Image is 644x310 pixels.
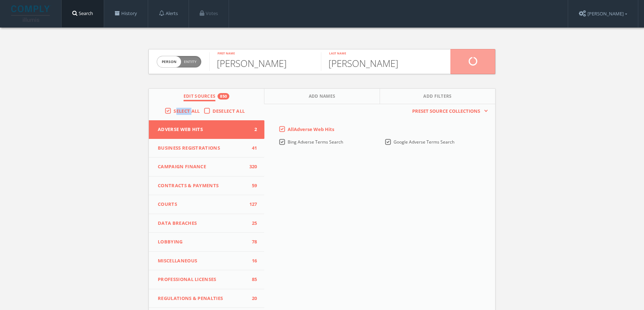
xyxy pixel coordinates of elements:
[247,182,257,189] span: 59
[158,163,247,170] span: Campaign Finance
[149,252,264,271] button: Miscellaneous16
[394,139,454,145] span: Google Adverse Terms Search
[158,201,247,208] span: Courts
[184,59,196,64] span: Entity
[158,126,247,133] span: Adverse Web Hits
[158,182,247,189] span: Contracts & Payments
[149,139,264,158] button: Business Registrations41
[149,214,264,233] button: Data Breaches25
[423,93,452,101] span: Add Filters
[158,295,247,302] span: Regulations & Penalties
[218,93,229,100] div: 850
[247,126,257,133] span: 2
[158,238,247,246] span: Lobbying
[184,93,216,101] span: Edit Sources
[149,176,264,195] button: Contracts & Payments59
[288,139,343,145] span: Bing Adverse Terms Search
[11,5,51,22] img: illumis
[247,220,257,227] span: 25
[174,108,200,114] span: Select All
[247,257,257,265] span: 16
[149,233,264,252] button: Lobbying78
[247,145,257,152] span: 41
[380,89,495,104] button: Add Filters
[158,220,247,227] span: Data Breaches
[247,276,257,283] span: 85
[149,289,264,308] button: Regulations & Penalties20
[158,276,247,283] span: Professional Licenses
[247,201,257,208] span: 127
[158,257,247,265] span: Miscellaneous
[264,89,380,104] button: Add Names
[409,108,484,115] span: Preset Source Collections
[409,108,488,115] button: Preset Source Collections
[247,295,257,302] span: 20
[247,238,257,246] span: 78
[288,126,334,132] span: All Adverse Web Hits
[149,89,264,104] button: Edit Sources850
[149,195,264,214] button: Courts127
[247,163,257,170] span: 320
[158,145,247,152] span: Business Registrations
[309,93,336,101] span: Add Names
[213,108,245,114] span: Deselect All
[149,120,264,139] button: Adverse Web Hits2
[157,56,181,67] span: person
[149,158,264,176] button: Campaign Finance320
[149,270,264,289] button: Professional Licenses85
